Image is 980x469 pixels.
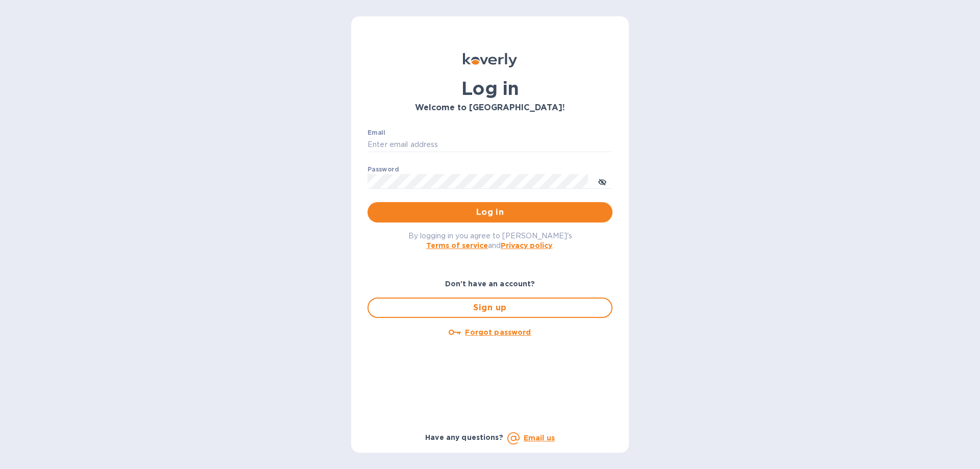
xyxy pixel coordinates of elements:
[426,241,488,250] a: Terms of service
[367,103,612,113] h3: Welcome to [GEOGRAPHIC_DATA]!
[425,433,503,441] b: Have any questions?
[445,280,535,288] b: Don't have an account?
[465,328,531,336] u: Forgot password
[408,232,572,250] span: By logging in you agree to [PERSON_NAME]'s and .
[376,206,604,218] span: Log in
[367,130,385,136] label: Email
[367,298,612,318] button: Sign up
[367,137,612,153] input: Enter email address
[524,434,555,442] a: Email us
[463,53,517,67] img: Koverly
[367,166,399,172] label: Password
[377,302,603,314] span: Sign up
[367,78,612,99] h1: Log in
[367,202,612,223] button: Log in
[501,241,552,250] a: Privacy policy
[592,171,612,191] button: toggle password visibility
